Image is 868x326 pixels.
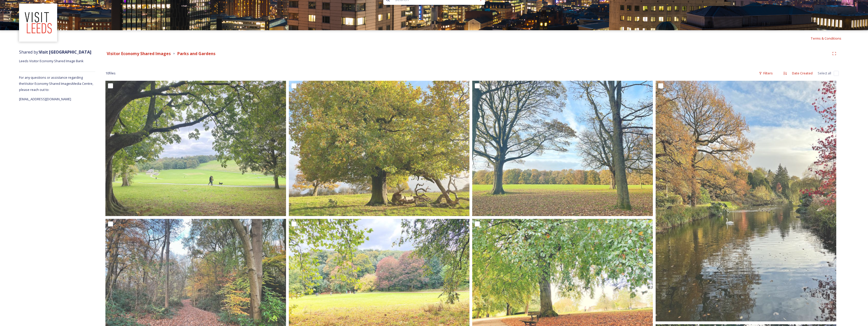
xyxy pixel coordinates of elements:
span: For any questions or assistance regarding the Visitor Economy Shared Images Media Centre, please ... [19,75,93,92]
img: Temple Newsam-field-c Visit Leeds-Nov24.jpeg [472,81,653,216]
img: Temple Newsam-Lake-c Visit Leeds-Nov24.jpeg [656,81,836,321]
span: Terms & Conditions [811,36,841,41]
img: download%20(3).png [20,4,57,41]
img: Temple Newsam-tree-c Visit Leeds-Nov24.jpeg [289,81,469,216]
a: Terms & Conditions [811,35,849,41]
strong: Visitor Economy Shared Images [107,51,171,56]
span: Leeds Visitor Economy Shared Image Bank [19,59,84,63]
span: Select all [818,71,831,76]
span: [EMAIL_ADDRESS][DOMAIN_NAME] [19,97,71,101]
span: Shared by: [19,49,91,55]
span: 10 file s [105,71,116,76]
div: Date Created [790,68,815,78]
strong: Parks and Gardens [177,51,215,56]
img: Roundhay Park-walkers-c Visit Leeds-Nov24.jpeg [105,81,286,216]
div: Filters [756,68,775,78]
strong: Visit [GEOGRAPHIC_DATA] [39,49,91,55]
